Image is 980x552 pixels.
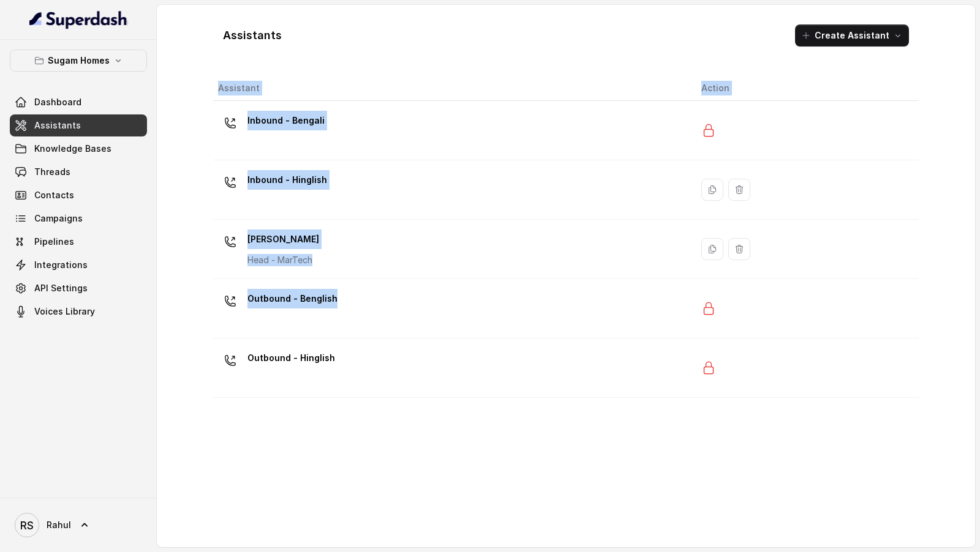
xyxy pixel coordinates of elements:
[10,231,147,253] a: Pipelines
[10,300,147,323] a: Voices Library
[247,254,319,266] p: Head - MarTech
[20,519,34,532] text: RS
[213,76,692,101] th: Assistant
[10,91,147,113] a: Dashboard
[10,277,147,299] a: API Settings
[48,53,110,68] p: Sugam Homes
[34,259,88,271] span: Integrations
[10,207,147,229] a: Campaigns
[247,111,325,130] p: Inbound - Bengali
[34,236,74,248] span: Pipelines
[34,166,70,178] span: Threads
[223,26,282,45] h1: Assistants
[10,161,147,183] a: Threads
[10,50,147,72] button: Sugam Homes
[34,143,111,155] span: Knowledge Bases
[247,229,319,249] p: [PERSON_NAME]
[10,138,147,160] a: Knowledge Bases
[795,24,909,47] button: Create Assistant
[10,184,147,206] a: Contacts
[10,254,147,276] a: Integrations
[10,114,147,136] a: Assistants
[34,212,83,225] span: Campaigns
[247,170,327,190] p: Inbound - Hinglish
[34,305,95,318] span: Voices Library
[10,508,147,542] a: Rahul
[34,282,88,294] span: API Settings
[34,189,74,201] span: Contacts
[29,10,128,29] img: light.svg
[34,96,81,108] span: Dashboard
[47,519,71,531] span: Rahul
[692,76,919,101] th: Action
[247,348,335,368] p: Outbound - Hinglish
[34,119,81,132] span: Assistants
[247,289,337,308] p: Outbound - Benglish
